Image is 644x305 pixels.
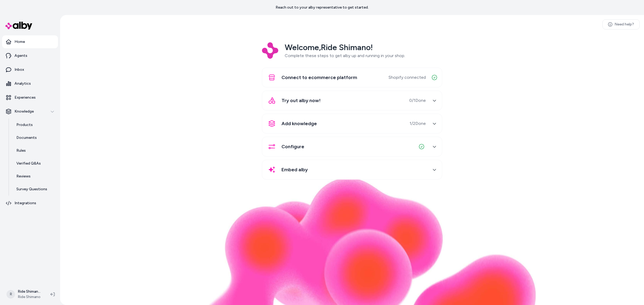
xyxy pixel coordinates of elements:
a: Need help? [602,19,640,29]
a: Integrations [2,197,58,210]
img: alby Logo [5,22,32,29]
p: Ride Shimano Shopify [18,289,42,294]
a: Home [2,35,58,48]
button: Knowledge [2,105,58,118]
button: Embed alby [265,163,439,176]
p: Products [16,122,33,128]
span: R [6,290,15,299]
a: Reviews [11,170,58,183]
p: Inbox [14,67,24,72]
p: Documents [16,135,37,140]
span: 0 / 1 Done [409,97,426,104]
img: alby Bubble [167,177,537,305]
span: Add knowledge [281,120,317,127]
button: Configure [265,140,439,153]
p: Agents [14,53,27,58]
button: Try out alby now!0/1Done [265,94,439,107]
a: Inbox [2,63,58,76]
p: Survey Questions [16,187,47,192]
a: Verified Q&As [11,157,58,170]
span: Complete these steps to get alby up and running in your shop. [285,53,405,58]
span: 1 / 2 Done [409,120,426,127]
button: Connect to ecommerce platformShopify connected [265,71,439,84]
img: Logo [262,42,278,59]
a: Experiences [2,91,58,104]
p: Experiences [14,95,36,100]
a: Documents [11,131,58,144]
p: Knowledge [14,109,34,114]
span: Configure [281,143,304,150]
p: Rules [16,148,26,153]
a: Rules [11,144,58,157]
a: Analytics [2,77,58,90]
h2: Welcome, Ride Shimano ! [285,42,405,53]
button: RRide Shimano ShopifyRide Shimano [3,286,46,303]
p: Analytics [14,81,31,86]
p: Home [14,39,25,44]
p: Verified Q&As [16,161,41,166]
span: Ride Shimano [18,294,42,300]
p: Reach out to your alby representative to get started. [276,5,369,10]
p: Reviews [16,174,31,179]
span: Try out alby now! [281,97,321,104]
span: Embed alby [281,166,308,173]
a: Survey Questions [11,183,58,196]
a: Agents [2,49,58,62]
span: Shopify connected [389,74,426,81]
a: Products [11,118,58,131]
button: Add knowledge1/2Done [265,117,439,130]
p: Integrations [14,200,36,206]
span: Connect to ecommerce platform [281,74,357,81]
